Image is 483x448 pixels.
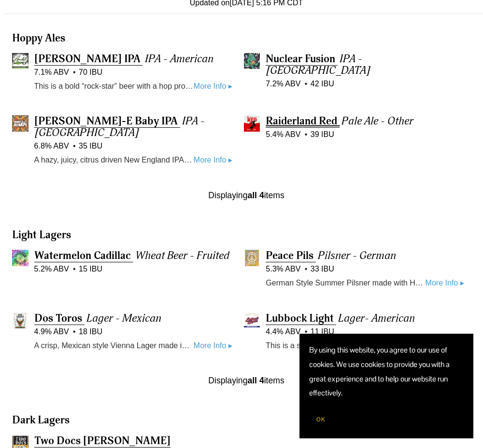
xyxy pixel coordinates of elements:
a: [PERSON_NAME]-E Baby IPA [34,114,180,128]
a: Raiderland Red [266,114,340,128]
span: 70 IBU [73,67,102,78]
span: Nuclear Fusion [266,52,335,66]
img: Peace Pils [244,250,260,266]
span: Dos Toros [34,312,82,325]
span: Pilsner - German [318,249,396,262]
a: [PERSON_NAME] IPA [34,52,143,66]
p: This is a bold “rock-star” beer with a hop profile that is not for the faint of heart. We feel th... [34,80,194,93]
p: A crisp, Mexican style Vienna Lager made in partnership with the Lubbock Matadors [34,339,194,352]
span: 15 IBU [73,263,102,275]
img: Watermelon Cadillac [12,250,28,266]
h3: Hoppy Ales [12,31,481,45]
span: Pale Ale - Other [341,114,413,128]
h3: Dark Lagers [12,413,481,427]
p: German Style Summer Pilsner made with Heidelberg malt, and a blend of Hüll Melon / Mandarina Bava... [266,277,425,289]
span: 42 IBU [305,78,334,90]
span: 5.3% ABV [266,263,300,275]
img: Lubbock Light [244,312,260,329]
span: Watermelon Cadillac [34,249,131,262]
span: 33 IBU [305,263,334,275]
b: all 4 [247,376,264,385]
span: Lager - Mexican [86,312,161,325]
img: Dos Toros [12,312,28,329]
span: Lager- American [338,312,415,325]
span: 7.2% ABV [266,78,300,90]
a: Dos Toros [34,312,85,325]
img: Nuclear Fusion [244,53,260,69]
span: IPA - [GEOGRAPHIC_DATA] [34,114,205,139]
a: Lubbock Light [266,312,336,325]
button: OK [309,410,332,429]
p: This is a super drinkable light beer. Made in [GEOGRAPHIC_DATA] [GEOGRAPHIC_DATA]. Perfect for wa... [266,339,425,352]
section: Cookie banner [299,334,473,438]
p: By using this website, you agree to our use of cookies. We use cookies to provide you with a grea... [309,343,464,401]
span: [PERSON_NAME]-E Baby IPA [34,114,178,128]
span: OK [316,416,325,423]
p: A hazy, juicy, citrus driven New England IPA. Whirlpool hop additions of Azacca, Citra, and Mosai... [34,154,194,166]
span: 7.1% ABV [34,67,69,78]
a: Two Docs [PERSON_NAME] [34,434,170,448]
span: 18 IBU [73,326,102,338]
a: Watermelon Cadillac [34,249,133,262]
span: [PERSON_NAME] IPA [34,52,141,66]
span: Lubbock Light [266,312,334,325]
span: Wheat Beer - Fruited [135,249,229,262]
span: 4.9% ABV [34,326,69,338]
span: 6.8% ABV [34,140,69,152]
span: 39 IBU [305,129,334,140]
a: More Info [194,80,232,93]
a: Nuclear Fusion [266,52,338,66]
a: More Info [426,277,464,289]
span: 11 IBU [305,326,334,338]
span: IPA - [GEOGRAPHIC_DATA] [266,52,370,77]
h3: Light Lagers [12,228,481,242]
a: Peace Pils [266,249,316,262]
span: 5.2% ABV [34,263,69,275]
img: Buddy Hoppy IPA [12,53,28,69]
span: Peace Pils [266,249,313,262]
span: 4.4% ABV [266,326,300,338]
span: 35 IBU [73,140,102,152]
img: Hayes-E Baby IPA [12,115,28,132]
img: Raiderland Red [244,115,260,132]
b: all 4 [247,190,264,200]
span: Raiderland Red [266,114,337,128]
span: IPA - American [145,52,213,66]
span: 5.4% ABV [266,129,300,140]
a: More Info [194,154,232,166]
a: More Info [194,339,232,352]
